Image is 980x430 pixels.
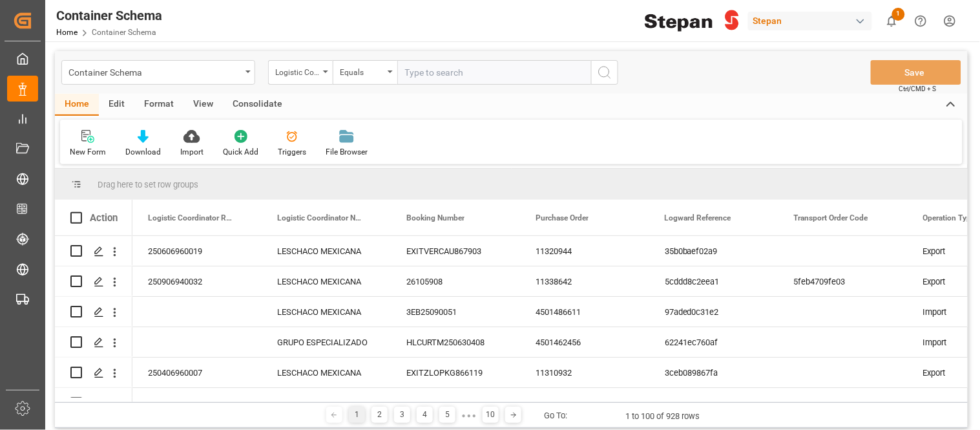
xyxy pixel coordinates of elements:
div: 62241ec760af [649,327,778,357]
button: Stepan [748,8,877,33]
div: View [183,94,223,116]
span: Logistic Coordinator Name [277,213,364,222]
input: Type to search [397,60,591,85]
div: Press SPACE to select this row. [55,388,132,418]
div: Logistic Coordinator Reference Number [275,63,319,78]
div: Edit [99,94,134,116]
div: Container Schema [56,6,162,25]
div: 250906900043 [132,388,262,418]
button: open menu [61,60,255,85]
div: 3 [394,407,410,423]
div: Format [134,94,183,116]
button: Help Center [906,6,935,36]
div: New Form [70,146,106,158]
div: Equals [340,63,384,78]
div: 35b0baef02a9 [649,236,778,266]
div: EXITZLOPKG866119 [391,358,520,387]
button: show 1 new notifications [877,6,906,36]
div: Home [55,94,99,116]
div: 250406960007 [132,358,262,387]
div: 97aded0c31e2 [649,297,778,327]
div: 950f631f4109 [649,388,778,418]
div: 250606960019 [132,236,262,266]
span: Transport Order Code [794,213,868,222]
div: Press SPACE to select this row. [55,358,132,388]
div: Download [125,146,161,158]
span: Ctrl/CMD + S [899,84,937,94]
div: 4501486611 [520,297,649,327]
div: 1 [349,407,365,423]
div: Go To: [544,409,567,422]
button: search button [591,60,618,85]
div: 5 [439,407,455,423]
div: 3EB25090051 [391,297,520,327]
div: Container Schema [68,63,241,80]
div: 11310932 [520,358,649,387]
img: Stepan_Company_logo.svg.png_1713531530.png [645,10,739,32]
div: 4501463300 [520,388,649,418]
div: Press SPACE to select this row. [55,266,132,297]
div: 3ceb089867fa [649,358,778,387]
div: File Browser [326,146,368,158]
div: LESCHACO MEXICANA [262,236,391,266]
div: Action [90,212,118,224]
div: 5cddd8c2eea1 [649,266,778,296]
span: 1 [892,8,905,21]
div: Triggers [278,146,306,158]
div: 4501462456 [520,327,649,357]
div: 11338642 [520,266,649,296]
div: 5feb4709fe03 [778,266,908,296]
div: ● ● ● [462,411,476,420]
div: HLCURTM250630408 [391,327,520,357]
div: LESCHACO MEXICANA [262,297,391,327]
div: Import [180,146,203,158]
div: 4 [417,407,433,423]
span: Booking Number [406,213,464,222]
button: open menu [268,60,333,85]
span: Logistic Coordinator Reference Number [148,213,235,222]
button: Save [871,60,961,85]
span: Drag here to set row groups [98,180,198,189]
span: Logward Reference [665,213,731,222]
div: LESCHACO MEXICANA [262,266,391,296]
div: 2 [371,407,388,423]
div: Press SPACE to select this row. [55,236,132,266]
div: EXITVERCAU867903 [391,236,520,266]
div: Consolidate [223,94,292,116]
div: 11320944 [520,236,649,266]
div: 250906940032 [132,266,262,296]
div: 10 [483,407,499,423]
div: Press SPACE to select this row. [55,297,132,327]
div: LESCHACO MEXICANA [262,358,391,387]
div: LESCHACO MEXICANA [262,388,391,418]
div: Stepan [748,12,872,30]
div: Press SPACE to select this row. [55,327,132,358]
div: 26105908 [391,266,520,296]
a: Home [56,28,78,37]
div: GRUPO ESPECIALIZADO [262,327,391,357]
div: Quick Add [223,146,258,158]
div: GT25-TKE07081 [391,388,520,418]
span: Purchase Order [536,213,589,222]
button: open menu [333,60,397,85]
div: 1 to 100 of 928 rows [625,410,700,423]
span: Operation Type [923,213,975,222]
